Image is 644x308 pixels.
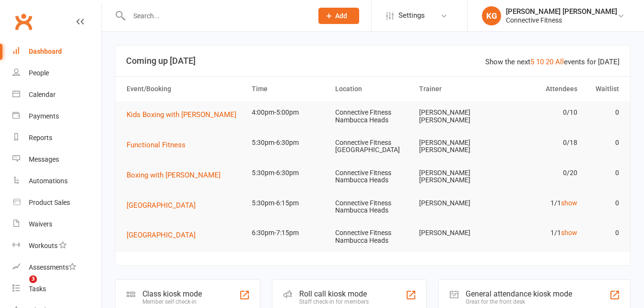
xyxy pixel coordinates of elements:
div: Show the next events for [DATE] [485,56,620,68]
td: 6:30pm-7:15pm [247,222,331,244]
div: Assessments [29,263,76,271]
a: show [561,229,577,237]
a: 20 [546,58,553,66]
td: Connective Fitness Nambucca Heads [331,101,414,131]
iframe: Intercom live chat [10,275,33,298]
button: Boxing with [PERSON_NAME] [127,169,227,181]
div: Waivers [29,220,52,228]
button: [GEOGRAPHIC_DATA] [127,200,202,211]
td: 0 [582,101,623,124]
div: Payments [29,112,59,120]
td: [PERSON_NAME] [415,192,498,214]
span: 3 [29,275,37,283]
a: Automations [12,170,101,192]
div: General attendance kiosk mode [466,289,572,298]
span: Add [335,12,347,20]
div: Great for the front desk [466,298,572,305]
a: Calendar [12,84,101,106]
td: 0 [582,222,623,244]
span: [GEOGRAPHIC_DATA] [127,231,196,239]
a: Waivers [12,213,101,235]
a: Reports [12,127,101,149]
button: [GEOGRAPHIC_DATA] [127,229,202,241]
td: 5:30pm-6:30pm [247,162,331,184]
button: Functional Fitness [127,139,192,151]
th: Location [331,77,414,101]
td: Connective Fitness Nambucca Heads [331,162,414,192]
td: 1/1 [498,192,582,214]
th: Waitlist [582,77,623,101]
div: Calendar [29,91,56,98]
span: Boxing with [PERSON_NAME] [127,171,221,179]
div: Reports [29,134,52,142]
a: People [12,62,101,84]
div: Workouts [29,242,58,249]
a: Messages [12,149,101,170]
td: [PERSON_NAME] [PERSON_NAME] [415,162,498,192]
span: Kids Boxing with [PERSON_NAME] [127,110,236,119]
div: Automations [29,177,68,185]
h3: Coming up [DATE] [126,56,620,66]
td: 0/20 [498,162,582,184]
div: KG [482,6,501,25]
div: Tasks [29,285,46,293]
td: 5:30pm-6:15pm [247,192,331,214]
span: Settings [398,5,425,26]
th: Trainer [415,77,498,101]
input: Search... [126,9,306,23]
button: Kids Boxing with [PERSON_NAME] [127,109,243,120]
a: Workouts [12,235,101,257]
td: [PERSON_NAME] [415,222,498,244]
a: 5 [530,58,534,66]
td: 0/10 [498,101,582,124]
div: Staff check-in for members [299,298,369,305]
a: 10 [536,58,544,66]
a: Tasks [12,278,101,300]
div: Member self check-in [142,298,202,305]
th: Time [247,77,331,101]
div: Dashboard [29,47,62,55]
a: Payments [12,106,101,127]
div: Connective Fitness [506,16,617,24]
td: Connective Fitness [GEOGRAPHIC_DATA] [331,131,414,162]
td: 5:30pm-6:30pm [247,131,331,154]
td: 0 [582,192,623,214]
td: 1/1 [498,222,582,244]
div: Product Sales [29,199,70,206]
div: People [29,69,49,77]
button: Add [318,8,359,24]
a: All [555,58,564,66]
div: [PERSON_NAME] [PERSON_NAME] [506,7,617,16]
a: Clubworx [12,10,35,34]
th: Attendees [498,77,582,101]
td: 0/18 [498,131,582,154]
span: Functional Fitness [127,141,186,149]
th: Event/Booking [122,77,247,101]
a: Assessments [12,257,101,278]
a: show [561,199,577,207]
td: 4:00pm-5:00pm [247,101,331,124]
td: 0 [582,131,623,154]
div: Class kiosk mode [142,289,202,298]
a: Dashboard [12,41,101,62]
a: Product Sales [12,192,101,213]
div: Roll call kiosk mode [299,289,369,298]
td: [PERSON_NAME] [PERSON_NAME] [415,131,498,162]
td: Connective Fitness Nambucca Heads [331,192,414,222]
span: [GEOGRAPHIC_DATA] [127,201,196,210]
td: Connective Fitness Nambucca Heads [331,222,414,252]
td: 0 [582,162,623,184]
div: Messages [29,155,59,163]
td: [PERSON_NAME] [PERSON_NAME] [415,101,498,131]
